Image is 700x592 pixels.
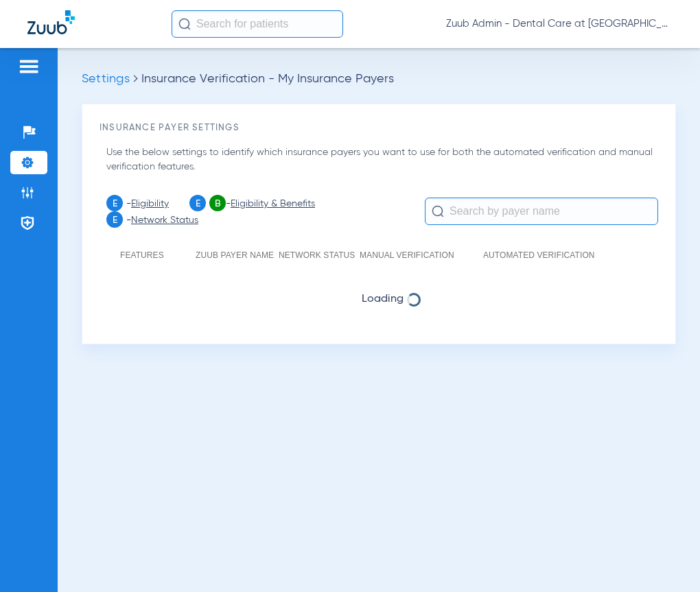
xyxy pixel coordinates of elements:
span: Settings [82,73,130,85]
h3: Insurance Payer Settings [100,121,658,135]
input: Search for patients [172,10,343,38]
img: Search Icon [432,205,444,217]
img: Zuub Logo [27,10,75,34]
img: Search Icon [178,18,191,30]
span: Loading [106,292,658,306]
th: Network Status [279,239,360,271]
li: - [106,211,198,228]
p: Use the below settings to identify which insurance payers you want to use for both the automated ... [106,145,658,174]
a: Eligibility & Benefits [231,199,315,209]
span: B [209,195,226,211]
span: E [106,195,123,211]
th: Manual verification [360,239,483,271]
img: hamburger-icon [18,58,40,75]
li: - [189,195,315,211]
span: Insurance Verification - My Insurance Payers [141,73,394,85]
input: Search by payer name [425,198,658,225]
li: - [106,195,169,211]
span: E [189,195,206,211]
th: Features [106,239,196,271]
th: Zuub payer name [196,239,279,271]
span: E [106,211,123,228]
th: Automated Verification [483,239,620,271]
span: Zuub Admin - Dental Care at [GEOGRAPHIC_DATA] [446,17,673,31]
a: Network Status [131,215,198,225]
a: Eligibility [131,199,169,209]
